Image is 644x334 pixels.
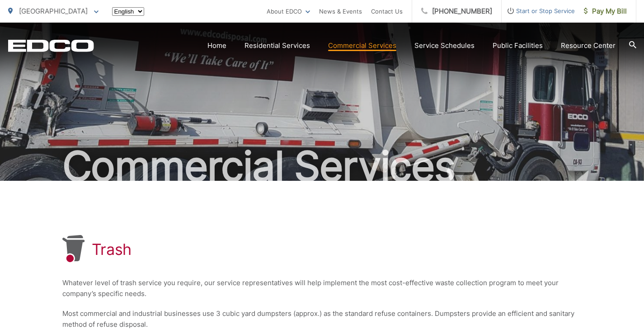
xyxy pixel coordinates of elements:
a: Resource Center [561,40,616,51]
a: About EDCO [267,6,310,17]
span: [GEOGRAPHIC_DATA] [19,7,88,15]
a: Contact Us [371,6,403,17]
a: Residential Services [244,40,310,51]
a: EDCD logo. Return to the homepage. [8,39,94,52]
p: Whatever level of trash service you require, our service representatives will help implement the ... [62,278,582,299]
span: Pay My Bill [584,6,627,17]
a: Home [207,40,226,51]
p: Most commercial and industrial businesses use 3 cubic yard dumpsters (approx.) as the standard re... [62,308,582,330]
a: Commercial Services [328,40,396,51]
a: News & Events [319,6,362,17]
h2: Commercial Services [8,144,636,189]
select: Select a language [112,7,144,16]
h1: Trash [92,240,132,259]
a: Public Facilities [493,40,543,51]
a: Service Schedules [414,40,475,51]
